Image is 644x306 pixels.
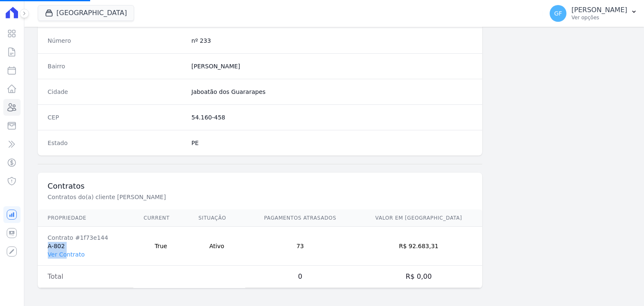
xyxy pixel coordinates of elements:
div: Contrato #1f73e144 [48,233,124,242]
th: Pagamentos Atrasados [245,210,355,227]
th: Current [133,210,188,227]
dt: CEP [48,113,185,122]
td: 0 [245,266,355,288]
p: Contratos do(a) cliente [PERSON_NAME] [48,193,330,201]
dd: [PERSON_NAME] [192,62,473,70]
dd: Jaboatão dos Guararapes [192,88,473,96]
td: Total [38,266,134,288]
dt: Bairro [48,62,185,70]
dt: Número [48,36,185,45]
dt: Cidade [48,88,185,96]
dd: PE [192,139,473,147]
td: Ativo [188,227,245,266]
td: A-802 [38,227,134,266]
a: Ver Contrato [48,251,85,258]
th: Situação [188,210,245,227]
dt: Estado [48,139,185,147]
td: R$ 92.683,31 [355,227,483,266]
dd: 54.160-458 [192,113,473,122]
p: [PERSON_NAME] [571,6,627,14]
th: Propriedade [38,210,134,227]
h3: Contratos [48,181,473,191]
p: Ver opções [571,14,627,21]
td: R$ 0,00 [355,266,483,288]
span: GF [554,10,562,16]
dd: nº 233 [192,36,473,45]
th: Valor em [GEOGRAPHIC_DATA] [355,210,483,227]
button: [GEOGRAPHIC_DATA] [38,5,134,21]
button: GF [PERSON_NAME] Ver opções [543,2,644,25]
td: True [133,227,188,266]
td: 73 [245,227,355,266]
